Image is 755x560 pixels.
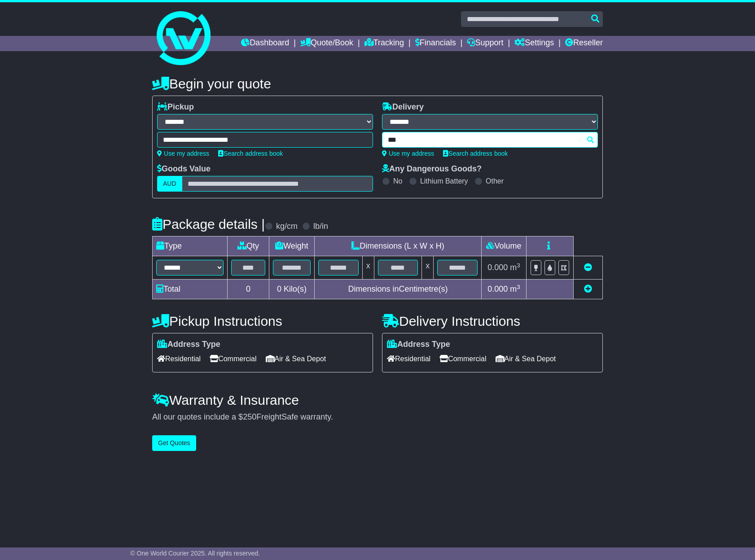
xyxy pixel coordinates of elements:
sup: 3 [517,284,520,290]
td: Qty [228,236,269,256]
span: 0.000 [487,263,508,272]
a: Reseller [565,36,603,51]
button: Get Quotes [152,435,196,451]
label: Address Type [157,340,220,350]
a: Search address book [218,150,283,157]
td: Dimensions in Centimetre(s) [314,280,481,299]
a: Dashboard [241,36,289,51]
label: AUD [157,176,182,192]
a: Support [467,36,503,51]
a: Add new item [584,284,592,293]
a: Use my address [157,150,209,157]
h4: Pickup Instructions [152,314,373,328]
span: Residential [387,352,430,366]
a: Search address book [443,150,508,157]
h4: Package details | [152,217,265,232]
td: Weight [269,236,315,256]
a: Settings [514,36,554,51]
label: kg/cm [276,222,298,232]
span: m [510,263,520,272]
a: Use my address [382,150,434,157]
td: x [362,256,374,280]
a: Quote/Book [300,36,353,51]
a: Financials [415,36,456,51]
label: Goods Value [157,164,211,174]
td: Total [153,280,228,299]
span: Air & Sea Depot [266,352,326,366]
td: Kilo(s) [269,280,315,299]
label: Delivery [382,102,424,112]
td: Type [153,236,228,256]
span: 250 [243,412,256,421]
h4: Warranty & Insurance [152,393,603,407]
label: Lithium Battery [420,177,468,185]
td: Volume [481,236,526,256]
a: Remove this item [584,263,592,272]
label: Other [486,177,504,185]
span: m [510,284,520,293]
td: x [422,256,434,280]
a: Tracking [364,36,404,51]
span: 0 [277,284,281,293]
span: 0.000 [487,284,508,293]
label: No [393,177,402,185]
span: Commercial [210,352,256,366]
div: All our quotes include a $ FreightSafe warranty. [152,412,603,422]
label: Pickup [157,102,194,112]
span: Air & Sea Depot [496,352,556,366]
td: 0 [228,280,269,299]
span: Commercial [439,352,486,366]
td: Dimensions (L x W x H) [314,236,481,256]
label: Address Type [387,340,450,350]
span: © One World Courier 2025. All rights reserved. [130,550,260,557]
span: Residential [157,352,201,366]
h4: Begin your quote [152,76,603,91]
label: Any Dangerous Goods? [382,164,482,174]
label: lb/in [313,222,328,232]
h4: Delivery Instructions [382,314,603,328]
typeahead: Please provide city [382,132,598,148]
sup: 3 [517,262,520,269]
